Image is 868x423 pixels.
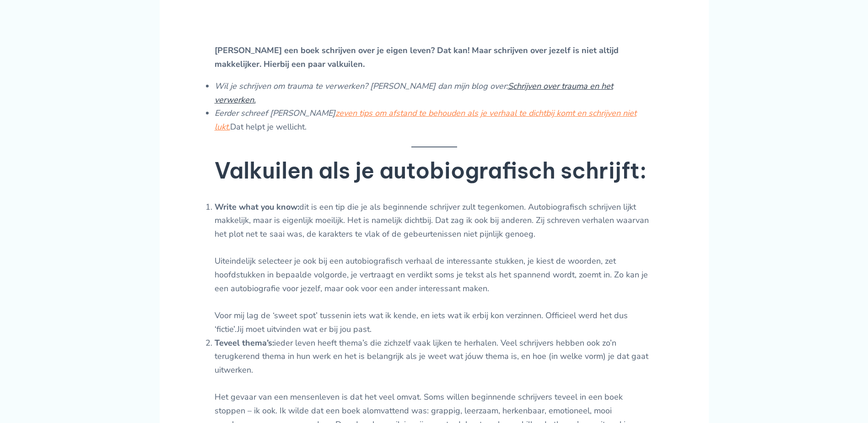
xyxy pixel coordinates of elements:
h2: Valkuilen als je autobiografisch schrijft: [215,157,654,185]
strong: Hierbij een paar valkuilen. [264,59,365,70]
li: dit is een tip die je als beginnende schrijver zult tegenkomen. Autobiografisch schrijven lijkt m... [215,201,654,336]
strong: [PERSON_NAME] een boek schrijven over je eigen leven? Dat kan! Maar schrijven over jezelf is niet... [215,45,619,70]
li: Dat helpt je wellicht. [215,107,654,134]
em: Wil je schrijven om trauma te verwerken? [PERSON_NAME] dan mijn blog over: [215,81,613,105]
strong: Teveel [215,337,240,348]
strong: thema’s: [242,337,274,348]
em: Eerder schreef [PERSON_NAME] [215,108,636,132]
a: Schrijven over trauma en het verwerken. [215,81,613,105]
strong: Write what you know: [215,201,299,212]
a: zeven tips om afstand te behouden als je verhaal te dichtbij komt en schrijven niet lukt. [215,108,636,132]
